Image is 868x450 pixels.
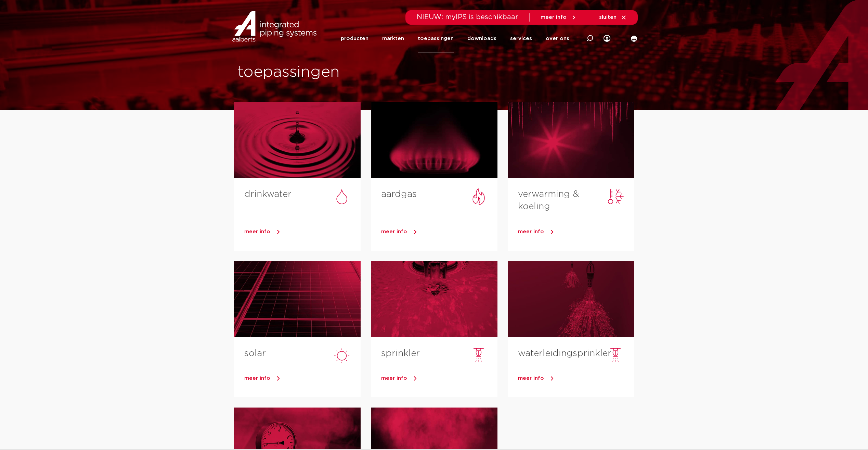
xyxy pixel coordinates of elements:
[518,190,579,211] a: verwarming & koeling
[546,25,569,52] a: over ons
[237,61,431,83] h1: toepassingen
[418,25,454,52] a: toepassingen
[382,25,404,52] a: markten
[381,376,407,381] span: meer info
[244,349,266,358] a: solar
[244,376,270,381] span: meer info
[518,229,544,234] span: meer info
[518,349,611,358] a: waterleidingsprinkler
[417,14,518,21] span: NIEUW: myIPS is beschikbaar
[510,25,532,52] a: services
[341,25,569,52] nav: Menu
[599,14,627,21] a: sluiten
[518,227,634,237] a: meer info
[381,373,497,384] a: meer info
[599,15,617,20] span: sluiten
[244,229,270,234] span: meer info
[518,376,544,381] span: meer info
[381,227,497,237] a: meer info
[244,373,361,384] a: meer info
[244,190,292,199] a: drinkwater
[467,25,496,52] a: downloads
[604,25,610,52] div: my IPS
[541,14,577,21] a: meer info
[518,373,634,384] a: meer info
[541,15,567,20] span: meer info
[381,190,417,199] a: aardgas
[341,25,368,52] a: producten
[244,227,361,237] a: meer info
[381,349,420,358] a: sprinkler
[381,229,407,234] span: meer info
